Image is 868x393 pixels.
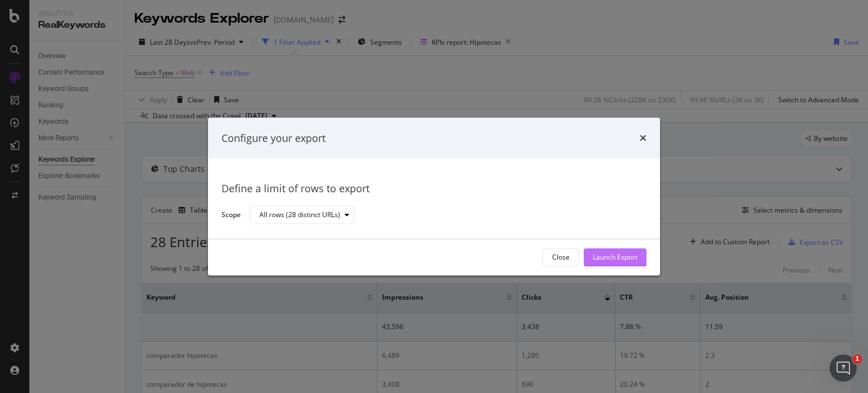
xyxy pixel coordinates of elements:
[208,118,660,275] div: modal
[222,182,646,197] div: Define a limit of rows to export
[584,248,646,266] button: Launch Export
[593,253,637,262] div: Launch Export
[552,253,570,262] div: Close
[259,212,340,219] div: All rows (28 distinct URLs)
[222,210,241,222] label: Scope
[222,131,325,146] div: Configure your export
[542,248,579,266] button: Close
[640,131,646,146] div: times
[250,206,354,224] button: All rows (28 distinct URLs)
[830,355,857,382] iframe: Intercom live chat
[853,355,862,364] span: 1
